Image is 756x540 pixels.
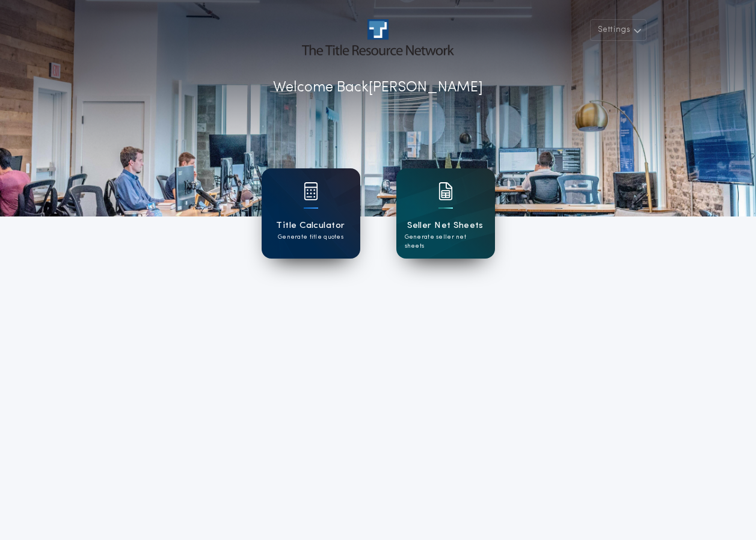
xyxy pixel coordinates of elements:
p: Generate seller net sheets [405,233,487,251]
img: card icon [304,182,318,200]
p: Welcome Back [PERSON_NAME] [273,77,483,99]
img: account-logo [302,19,453,55]
p: Generate title quotes [278,233,343,242]
a: card iconSeller Net SheetsGenerate seller net sheets [396,168,495,259]
button: Settings [590,19,647,41]
img: card icon [438,182,453,200]
a: card iconTitle CalculatorGenerate title quotes [262,168,360,259]
h1: Seller Net Sheets [407,219,484,233]
h1: Title Calculator [276,219,345,233]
